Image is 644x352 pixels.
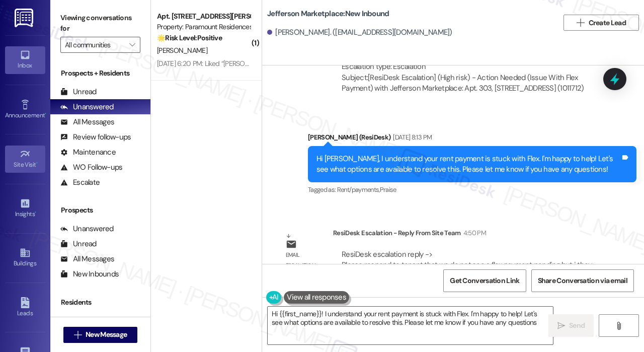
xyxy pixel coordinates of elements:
div: Prospects + Residents [50,68,150,79]
div: [PERSON_NAME]. ([EMAIL_ADDRESS][DOMAIN_NAME]) [267,27,452,38]
div: [PERSON_NAME] (ResiDesk) [308,132,636,146]
div: Unanswered [60,224,114,234]
label: Viewing conversations for [60,10,140,37]
a: Inbox [5,46,45,74]
span: [PERSON_NAME] [157,46,207,55]
textarea: Hi {{first_name}}! I understand your rent payment is stuck with Flex. I'm happy to help! Let's se... [268,307,553,344]
button: Get Conversation Link [443,269,526,292]
div: 4:50 PM [461,228,486,238]
button: Send [548,314,594,337]
div: New Inbounds [60,269,119,279]
button: Create Lead [563,15,639,31]
span: New Message [86,329,127,340]
b: Jefferson Marketplace: New Inbound [267,9,389,19]
span: • [36,160,38,167]
div: Review follow-ups [60,132,131,143]
div: Unanswered [60,102,114,112]
div: Property: Paramount Residences [157,22,250,32]
div: Tagged as: [308,182,636,197]
i:  [557,322,565,330]
span: Get Conversation Link [450,275,519,286]
a: Buildings [5,244,45,271]
i:  [74,331,82,339]
div: ResiDesk escalation reply -> Please respond to tenant that we do not see a flex payment pending b... [342,249,592,292]
div: Unread [60,87,97,97]
i:  [615,322,622,330]
i:  [129,41,135,49]
span: • [35,209,36,216]
a: Leads [5,294,45,321]
span: Praise [380,185,396,194]
div: Unread [60,239,97,249]
span: Rent/payments , [337,185,380,194]
div: Escalate [60,177,100,188]
div: WO Follow-ups [60,162,122,173]
strong: 🌟 Risk Level: Positive [157,33,222,42]
div: [DATE] 6:20 PM: Liked “[PERSON_NAME] (Paramount Residences): Great to hear, [PERSON_NAME]…” [157,59,448,68]
div: Residents [50,297,150,308]
a: Insights • [5,195,45,222]
div: Prospects [50,205,150,216]
span: Send [569,320,585,331]
img: ResiDesk Logo [15,9,35,27]
button: Share Conversation via email [531,269,634,292]
div: [DATE] 8:13 PM [390,132,432,143]
button: New Message [63,327,138,343]
div: Subject: [ResiDesk Escalation] (High risk) - Action Needed (Issue With Flex Payment) with Jeffers... [342,73,597,94]
div: Hi [PERSON_NAME], I understand your rent payment is stuck with Flex. I'm happy to help! Let's see... [316,154,620,175]
span: • [45,110,46,117]
div: All Messages [60,254,114,264]
span: Share Conversation via email [538,275,627,286]
div: ResiDesk Escalation - Reply From Site Team [333,228,606,242]
input: All communities [65,37,124,53]
div: Unread [60,315,97,326]
i:  [577,19,584,27]
div: Maintenance [60,147,116,158]
div: Apt. [STREET_ADDRESS][PERSON_NAME] [157,11,250,22]
div: Email escalation reply [286,250,325,282]
span: Create Lead [589,18,626,28]
div: All Messages [60,117,114,127]
a: Site Visit • [5,146,45,173]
